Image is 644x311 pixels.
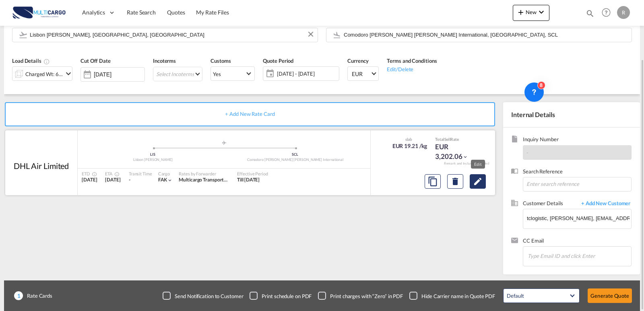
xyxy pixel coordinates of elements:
[503,102,640,127] div: Internal Details
[158,177,167,183] span: FAK
[153,58,176,64] span: Incoterms
[447,174,463,189] button: Delete
[305,28,317,40] button: Clear Input
[224,152,367,157] div: SCL
[513,5,549,21] button: icon-plus 400-fgNewicon-chevron-down
[588,288,632,303] button: Generate Quote
[80,58,111,64] span: Cut Off Date
[330,292,403,300] div: Print charges with “Zero” in PDF
[82,152,224,157] div: LIS
[352,70,370,78] span: EUR
[347,58,368,64] span: Currency
[435,142,475,161] div: EUR 3,202.06
[14,291,23,300] span: 1
[428,177,438,186] md-icon: assets/icons/custom/copyQuote.svg
[94,71,144,78] input: Select
[526,247,631,264] md-chips-wrap: Chips container. Enter the text area, then type text, and press enter to add a chip.
[43,58,50,65] md-icon: Chargeable Weight
[5,102,495,126] div: + Add New Rate Card
[175,292,243,300] div: Send Notification to Customer
[129,171,152,177] div: Transit Time
[617,6,630,19] div: R
[14,160,69,171] div: DHL Air Limited
[523,200,577,209] span: Customer Details
[112,172,117,177] md-icon: Estimated Time Of Arrival
[158,171,173,177] div: Cargo
[326,28,632,42] md-input-container: Comodoro Arturo Merino Benítez International, Santiago, SCL
[599,6,617,20] div: Help
[577,200,632,209] span: + Add New Customer
[82,8,105,16] span: Analytics
[387,65,437,73] div: Edit/Delete
[527,209,631,227] input: Enter Customer Details
[526,149,528,156] span: -
[105,177,120,183] span: [DATE]
[179,177,229,183] div: Multicargo Transportes e Logistica
[12,58,50,64] span: Load Details
[82,171,97,177] div: ETD
[263,69,273,78] md-icon: icon-calendar
[82,177,97,183] span: [DATE]
[516,9,546,15] span: New
[25,68,63,80] div: Charged Wt: 652.68 KG
[586,9,594,21] div: icon-magnify
[462,154,468,160] md-icon: icon-chevron-down
[90,172,95,177] md-icon: Estimated Time Of Departure
[127,9,156,16] span: Rate Search
[387,58,437,64] span: Terms and Conditions
[523,177,632,192] input: Enter search reference
[470,174,486,189] button: Edit
[30,28,314,42] input: Search by Door/Airport
[277,70,337,77] span: [DATE] - [DATE]
[167,177,173,183] md-icon: icon-chevron-down
[129,177,152,183] div: -
[435,136,475,142] div: Total Rate
[523,168,632,177] span: Search Reference
[153,67,202,81] md-select: Select Incoterms
[599,6,613,19] span: Help
[263,58,293,64] span: Quote Period
[438,161,495,166] div: Remark and Inclusion included
[224,157,367,163] div: Comodoro [PERSON_NAME] [PERSON_NAME] International
[409,292,495,300] md-checkbox: Checkbox No Ink
[471,160,485,169] md-tooltip: Edit
[344,28,627,42] input: Search by Door/Airport
[12,28,318,42] md-input-container: Lisbon Portela, Lisbon, LIS
[516,7,526,17] md-icon: icon-plus 400-fg
[507,292,524,299] div: Default
[586,9,594,18] md-icon: icon-magnify
[421,292,495,300] div: Hide Carrier name in Quote PDF
[444,137,451,142] span: Sell
[213,71,221,77] div: Yes
[64,69,73,78] md-icon: icon-chevron-down
[392,142,427,150] div: EUR 19.21 /kg
[179,177,251,183] span: Multicargo Transportes e Logistica
[250,292,312,300] md-checkbox: Checkbox No Ink
[528,247,608,264] input: Chips input.
[211,66,255,81] md-select: Select Customs: Yes
[237,177,260,183] div: Till 12 Oct 2025
[167,9,185,16] span: Quotes
[347,66,379,81] md-select: Select Currency: € EUREuro
[237,171,268,177] div: Effective Period
[211,58,231,64] span: Customs
[318,292,403,300] md-checkbox: Checkbox No Ink
[225,111,275,117] span: + Add New Rate Card
[262,292,312,300] div: Print schedule on PDF
[82,157,224,163] div: Lisbon [PERSON_NAME]
[523,136,632,145] span: Inquiry Number
[196,9,229,16] span: My Rate Files
[12,66,72,81] div: Charged Wt: 652.68 KGicon-chevron-down
[219,141,229,145] md-icon: assets/icons/custom/roll-o-plane.svg
[425,174,441,189] button: Copy
[163,292,243,300] md-checkbox: Checkbox No Ink
[105,171,120,177] div: ETA
[537,7,546,17] md-icon: icon-chevron-down
[237,177,260,183] span: Till [DATE]
[12,4,66,22] img: 82db67801a5411eeacfdbd8acfa81e61.png
[275,68,339,79] span: [DATE] - [DATE]
[179,171,229,177] div: Rates by Forwarder
[390,136,427,142] div: slab
[523,237,632,246] span: CC Email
